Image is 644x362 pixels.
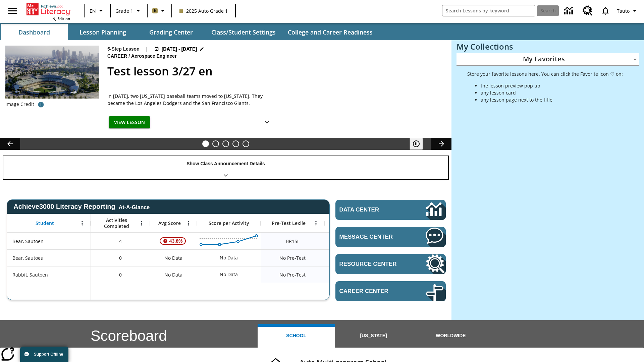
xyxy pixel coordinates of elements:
span: Grade 1 [115,7,133,14]
span: Pre-Test Lexile [272,220,306,226]
span: Support Offline [34,352,63,357]
button: Slide 3 Cars of the Future? [222,140,229,147]
span: Bear, Sautoes [12,254,43,261]
div: No Data, Bear, Sautoes [216,251,241,264]
div: My Favorites [457,53,639,66]
span: / [128,53,130,59]
span: [DATE] - [DATE] [162,46,197,53]
a: Data Center [560,2,579,20]
img: Dodgers stadium. [5,46,99,99]
span: Bear, Sautoen [12,238,44,245]
a: Data Center [335,200,446,220]
a: Home [26,3,70,16]
p: Image Credit [5,101,34,108]
span: Data Center [339,206,403,213]
button: Open Menu [137,218,147,228]
div: 0, Bear, Sautoes [91,249,150,266]
div: No Data, Rabbit, Sautoen [324,266,388,283]
button: Open Menu [183,218,194,228]
div: No Data, Bear, Sautoes [150,249,197,266]
button: Profile/Settings [614,5,641,17]
div: No Data, Rabbit, Sautoen [150,266,197,283]
span: No Data [161,268,186,282]
button: Dashboard [1,24,68,40]
button: Grading Center [138,24,205,40]
span: 0 [119,271,122,278]
li: the lesson preview pop up [481,82,623,89]
p: Show Class Announcement Details [186,160,265,167]
button: Image credit: David Sucsy/E+/Getty Images [34,99,48,111]
button: Grade: Grade 1, Select a grade [113,5,145,17]
button: Language: EN, Select a language [87,5,108,17]
span: Beginning reader 15 Lexile, Bear, Sautoen [286,238,300,245]
span: 43.8% [167,235,185,247]
h3: My Collections [457,42,639,51]
h2: Test lesson 3/27 en [107,63,443,80]
a: Message Center [335,227,446,247]
span: In 1958, two New York baseball teams moved to California. They became the Los Angeles Dodgers and... [107,93,275,107]
span: Aerospace Engineer [131,53,178,60]
span: No Data [161,251,186,265]
button: Show Details [260,116,274,129]
button: Slide 1 Test lesson 3/27 en [202,140,209,147]
span: Activities Completed [94,217,139,229]
p: 5-Step Lesson [107,46,140,53]
button: Open side menu [3,1,22,21]
div: 10 Lexile, ER, Based on the Lexile Reading measure, student is an Emerging Reader (ER) and will h... [324,233,388,249]
span: Achieve3000 Literacy Reporting [13,203,150,210]
button: Class/Student Settings [206,24,281,40]
span: B [154,6,157,15]
span: NJ Edition [52,16,70,21]
div: 4, Bear, Sautoen [91,233,150,249]
button: College and Career Readiness [282,24,378,40]
div: Home [26,2,70,21]
div: , 43.8%, Attention! This student's Average First Try Score of 43.8% is below 65%, Bear, Sautoen [150,233,197,249]
span: 0 [119,254,122,261]
button: Slide 5 Remembering Justice O'Connor [243,140,249,147]
span: Career Center [339,288,406,295]
button: Support Offline [20,347,68,362]
p: Store your favorite lessons here. You can click the Favorite icon ♡ on: [467,70,623,77]
span: Rabbit, Sautoen [12,271,48,278]
span: Tauto [617,7,630,14]
div: 0, Rabbit, Sautoen [91,266,150,283]
span: Student [36,220,54,226]
span: No Pre-Test, Bear, Sautoes [279,254,306,261]
span: Message Center [339,234,406,240]
button: Slide 2 Ask the Scientist: Furry Friends [212,140,219,147]
span: | [145,46,148,53]
a: Resource Center, Will open in new tab [579,2,597,20]
span: Resource Center [339,261,406,267]
button: Boost Class color is light brown. Change class color [150,5,169,17]
span: EN [90,7,96,14]
span: 4 [119,238,122,245]
button: [US_STATE] [335,324,412,348]
div: Pause [410,138,430,150]
div: In [DATE], two [US_STATE] baseball teams moved to [US_STATE]. They became the Los Angeles Dodgers... [107,93,275,107]
button: Open Menu [77,218,87,228]
span: No Pre-Test, Rabbit, Sautoen [279,271,306,278]
button: View Lesson [109,116,150,129]
a: Resource Center, Will open in new tab [335,254,446,274]
div: Show Class Announcement Details [3,156,448,179]
input: search field [442,5,535,16]
div: No Data, Rabbit, Sautoen [216,268,241,281]
div: At-A-Glance [119,203,150,210]
li: any lesson page next to the title [481,96,623,103]
button: Slide 4 Pre-release lesson [232,140,239,147]
span: Avg Score [158,220,181,226]
button: Lesson Planning [69,24,136,40]
button: Aug 24 - Aug 24 Choose Dates [153,46,206,53]
a: Career Center [335,281,446,301]
li: any lesson card [481,89,623,96]
button: Pause [410,138,423,150]
button: Worldwide [412,324,489,348]
button: School [258,324,335,348]
span: Score per Activity [209,220,249,226]
a: Notifications [597,2,614,19]
button: Lesson carousel, Next [431,138,451,150]
button: Open Menu [311,218,321,228]
span: Career [107,53,128,60]
span: 2025 Auto Grade 1 [179,7,228,14]
div: No Data, Bear, Sautoes [324,249,388,266]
